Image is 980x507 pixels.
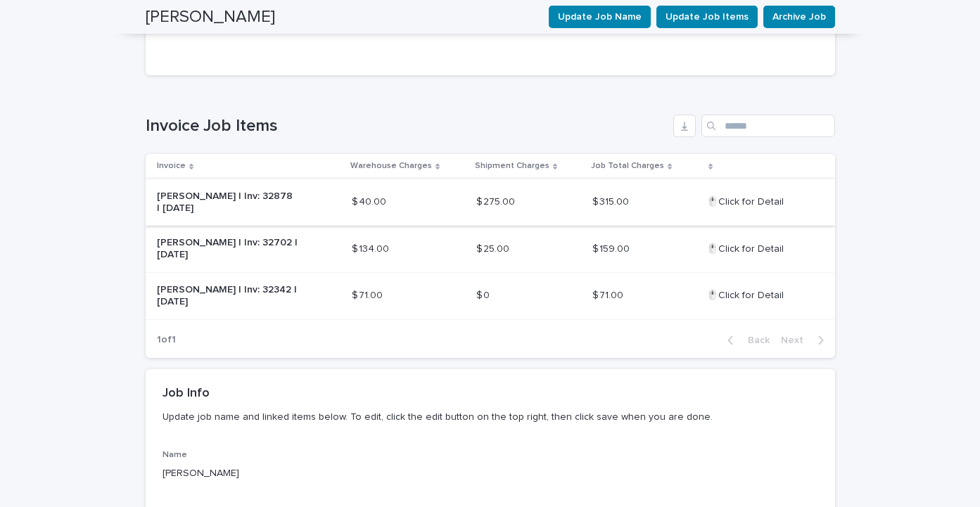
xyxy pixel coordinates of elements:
[350,158,432,174] p: Warehouse Charges
[476,240,512,255] p: $ 25.00
[476,193,518,208] p: $ 275.00
[706,287,787,302] p: 🖱️Click for Detail
[146,226,835,273] tr: [PERSON_NAME] | Inv: 32702 | [DATE]$ 134.00$ 134.00 $ 25.00$ 25.00 $ 159.00$ 159.00 🖱️Click for D...
[163,386,210,402] h2: Job Info
[476,287,492,302] p: $ 0
[163,411,813,423] p: Update job name and linked items below. To edit, click the edit button on the top right, then cli...
[352,287,386,302] p: $ 71.00
[716,334,775,347] button: Back
[146,179,835,226] tr: [PERSON_NAME] | Inv: 32878 | [DATE]$ 40.00$ 40.00 $ 275.00$ 275.00 $ 315.00$ 315.00 🖱️Click for D...
[157,237,298,261] p: [PERSON_NAME] | Inv: 32702 | [DATE]
[739,335,770,345] span: Back
[781,335,812,345] span: Next
[157,284,298,308] p: [PERSON_NAME] | Inv: 32342 | [DATE]
[146,272,835,319] tr: [PERSON_NAME] | Inv: 32342 | [DATE]$ 71.00$ 71.00 $ 0$ 0 $ 71.00$ 71.00 🖱️Click for Detail🖱️Click...
[592,287,626,302] p: $ 71.00
[592,193,632,208] p: $ 315.00
[772,10,826,24] span: Archive Job
[146,323,187,357] p: 1 of 1
[666,10,749,24] span: Update Job Items
[701,115,835,137] input: Search
[146,7,275,27] h2: [PERSON_NAME]
[706,240,787,255] p: 🖱️Click for Detail
[775,334,835,347] button: Next
[157,191,298,214] p: [PERSON_NAME] | Inv: 32878 | [DATE]
[157,158,186,174] p: Invoice
[146,116,668,136] h1: Invoice Job Items
[592,240,632,255] p: $ 159.00
[706,193,787,208] p: 🖱️Click for Detail
[352,240,392,255] p: $ 134.00
[549,6,651,28] button: Update Job Name
[163,466,818,481] p: [PERSON_NAME]
[656,6,758,28] button: Update Job Items
[475,158,549,174] p: Shipment Charges
[591,158,664,174] p: Job Total Charges
[763,6,835,28] button: Archive Job
[163,451,187,459] span: Name
[352,193,389,208] p: $ 40.00
[558,10,642,24] span: Update Job Name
